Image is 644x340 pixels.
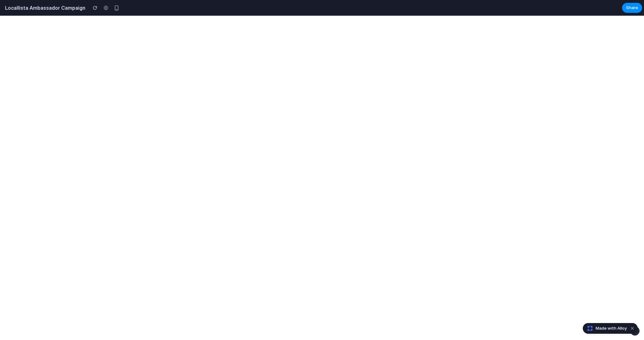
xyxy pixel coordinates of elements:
[596,325,627,332] span: Made with Alloy
[3,4,85,12] h2: Locallista Ambassador Campaign
[629,325,636,332] button: Dismiss watermark
[622,3,642,13] button: Share
[626,5,638,11] span: Share
[583,325,627,332] a: Made with Alloy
